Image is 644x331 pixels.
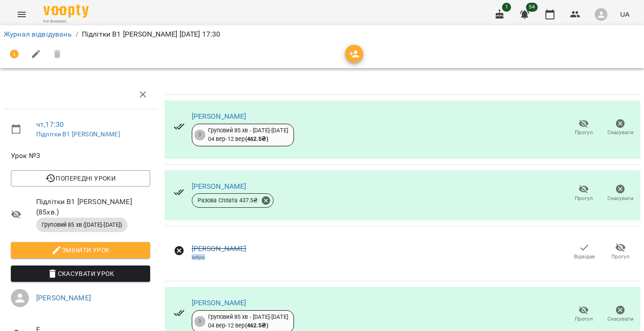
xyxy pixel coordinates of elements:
[602,181,639,206] button: Скасувати
[607,195,634,202] span: Скасувати
[208,313,288,330] div: Груповий 85 хв - [DATE]-[DATE] 04 вер - 12 вер
[526,3,538,12] span: 54
[192,244,246,253] a: [PERSON_NAME]
[602,302,639,327] button: Скасувати
[18,268,143,279] span: Скасувати Урок
[11,150,150,161] span: Урок №3
[36,120,64,129] a: чт , 17:30
[192,193,274,208] div: Разова Сплата 437.5₴
[192,298,246,307] a: [PERSON_NAME]
[36,131,120,138] a: Підлітки В1 [PERSON_NAME]
[192,196,264,205] span: Разова Сплата 437.5 ₴
[245,322,268,329] b: ( 462.5 ₴ )
[245,135,268,142] b: ( 462.5 ₴ )
[36,196,150,218] span: Підлітки В1 [PERSON_NAME] ( 85 хв. )
[11,4,33,25] button: Menu
[575,129,593,136] span: Прогул
[565,115,602,140] button: Прогул
[566,239,602,265] button: Відвідав
[565,302,602,327] button: Прогул
[194,130,205,140] div: 3
[616,6,633,23] button: UA
[36,294,91,302] a: [PERSON_NAME]
[192,182,246,191] a: [PERSON_NAME]
[192,112,246,121] a: [PERSON_NAME]
[574,253,595,261] span: Відвідав
[18,245,143,256] span: Змінити урок
[43,5,89,18] img: Voopty Logo
[192,254,246,260] div: вибула
[11,266,150,282] button: Скасувати Урок
[575,195,593,202] span: Прогул
[43,19,89,24] span: For Business
[611,253,630,261] span: Прогул
[82,29,221,40] p: Підлітки В1 [PERSON_NAME] [DATE] 17:30
[602,239,639,265] button: Прогул
[36,221,128,229] span: Груповий 85 хв ([DATE]-[DATE])
[565,181,602,206] button: Прогул
[4,29,640,40] nav: breadcrumb
[18,173,143,184] span: Попередні уроки
[11,242,150,258] button: Змінити урок
[4,30,72,38] a: Журнал відвідувань
[607,129,634,136] span: Скасувати
[575,315,593,323] span: Прогул
[620,9,630,19] span: UA
[208,126,288,143] div: Груповий 85 хв - [DATE]-[DATE] 04 вер - 12 вер
[502,3,511,12] span: 1
[76,29,78,40] li: /
[602,115,639,140] button: Скасувати
[194,316,205,327] div: 3
[11,170,150,186] button: Попередні уроки
[607,315,634,323] span: Скасувати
